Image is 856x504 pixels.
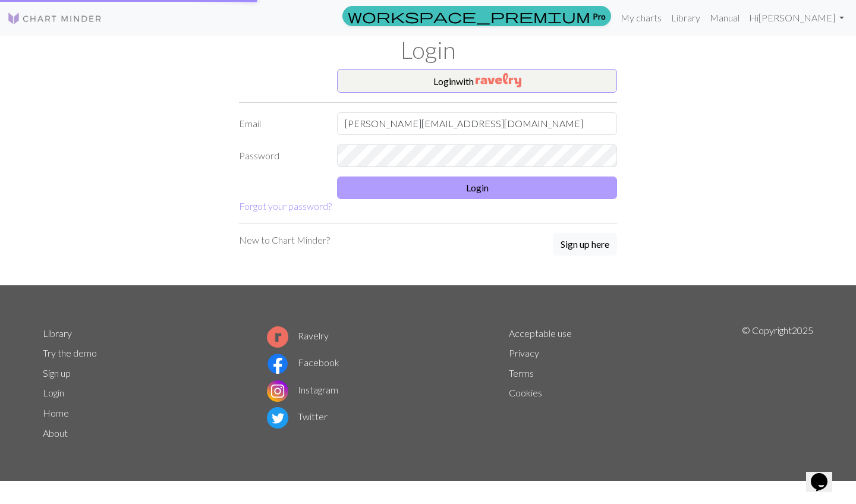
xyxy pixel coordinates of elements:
[43,427,68,439] a: About
[476,73,521,87] img: Ravelry
[36,36,820,64] h1: Login
[806,456,844,492] iframe: chat widget
[43,407,69,418] a: Home
[337,69,617,93] button: Loginwith
[553,233,617,257] a: Sign up here
[342,6,611,26] a: Pro
[348,8,590,24] span: workspace_premium
[239,200,332,212] a: Forgot your password?
[616,6,666,30] a: My charts
[43,387,64,398] a: Login
[267,411,328,422] a: Twitter
[43,327,72,339] a: Library
[337,177,617,199] button: Login
[232,144,330,167] label: Password
[553,233,617,256] button: Sign up here
[267,353,288,374] img: Facebook logo
[267,384,338,395] a: Instagram
[742,323,813,443] p: © Copyright 2025
[267,380,288,402] img: Instagram logo
[744,6,849,30] a: Hi[PERSON_NAME]
[666,6,705,30] a: Library
[267,357,339,368] a: Facebook
[232,112,330,135] label: Email
[267,407,288,429] img: Twitter logo
[509,387,542,398] a: Cookies
[267,326,288,348] img: Ravelry logo
[43,347,97,358] a: Try the demo
[43,367,71,379] a: Sign up
[509,367,534,379] a: Terms
[239,233,330,247] p: New to Chart Minder?
[267,330,329,341] a: Ravelry
[705,6,744,30] a: Manual
[7,11,102,26] img: Logo
[509,347,539,358] a: Privacy
[509,327,572,339] a: Acceptable use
